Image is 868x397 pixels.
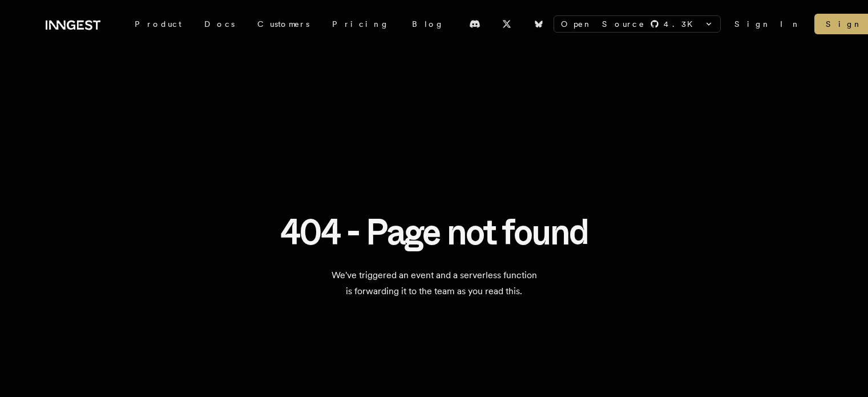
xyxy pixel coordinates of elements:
a: Discord [462,15,487,33]
a: Sign In [734,18,801,30]
a: Docs [193,14,246,34]
div: Product [123,14,193,34]
h1: 404 - Page not found [280,212,588,251]
a: Bluesky [526,15,551,33]
p: We've triggered an event and a serverless function is forwarding it to the team as you read this. [270,267,599,299]
span: 4.3 K [664,18,700,30]
span: Open Source [561,18,645,30]
a: Customers [246,14,321,34]
a: X [494,15,519,33]
a: Pricing [321,14,401,34]
a: Blog [401,14,455,34]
